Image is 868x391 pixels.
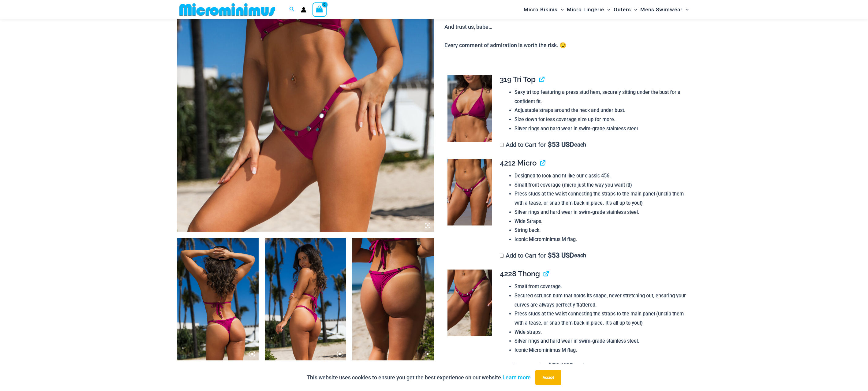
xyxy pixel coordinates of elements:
[567,2,604,17] span: Micro Lingerie
[574,142,586,148] span: each
[522,2,565,17] a: Micro BikinisMenu ToggleMenu Toggle
[514,106,686,115] li: Adjustable straps around the neck and under bust.
[514,282,686,291] li: Small front coverage.
[447,159,492,225] img: Tight Rope Pink 319 4212 Micro
[548,363,574,369] span: 59 USD
[265,238,346,360] img: Tight Rope Pink 319 Top 4228 Thong
[548,251,552,259] span: $
[514,309,686,327] li: Press studs at the waist connecting the straps to the main panel (unclip them with a tease, or sn...
[447,270,492,336] img: Tight Rope Pink 4228 Thong
[614,2,631,17] span: Outers
[177,238,259,360] img: Tight Rope Pink 319 Top 4228 Thong
[447,75,492,142] img: Tight Rope Pink 319 Top
[639,2,690,17] a: Mens SwimwearMenu ToggleMenu Toggle
[604,2,610,17] span: Menu Toggle
[548,141,552,148] span: $
[640,2,683,17] span: Mens Swimwear
[500,269,540,278] span: 4228 Thong
[352,238,434,360] img: Tight Rope Pink 4228 Thong
[514,226,686,235] li: String back.
[500,254,504,258] input: Add to Cart for$53 USD each
[500,252,586,259] label: Add to Cart for
[535,370,561,385] button: Accept
[514,189,686,207] li: Press studs at the waist connecting the straps to the main panel (unclip them with a tease, or sn...
[307,373,531,382] p: This website uses cookies to ensure you get the best experience on our website.
[514,217,686,226] li: Wide Straps.
[574,363,586,369] span: each
[514,171,686,181] li: Designed to look and fit like our classic 456.
[177,3,278,17] img: MM SHOP LOGO FLAT
[500,158,537,167] span: 4212 Micro
[301,7,306,13] a: Account icon link
[514,88,686,106] li: Sexy tri top featuring a press stud hem, securely sitting under the bust for a confident fit.
[683,2,689,17] span: Menu Toggle
[514,235,686,244] li: Iconic Microminimus M flag.
[548,142,574,148] span: 53 USD
[524,2,558,17] span: Micro Bikinis
[574,252,586,259] span: each
[312,2,327,17] a: View Shopping Cart, empty
[503,374,531,381] a: Learn more
[514,337,686,346] li: Silver rings and hard wear in swim-grade stainless steel.
[631,2,637,17] span: Menu Toggle
[514,115,686,124] li: Size down for less coverage size up for more.
[612,2,639,17] a: OutersMenu ToggleMenu Toggle
[514,328,686,337] li: Wide straps.
[565,2,612,17] a: Micro LingerieMenu ToggleMenu Toggle
[500,75,536,84] span: 319 Tri Top
[289,6,295,13] a: Search icon link
[548,362,552,370] span: $
[514,291,686,309] li: Secured scrunch bum that holds its shape, never stretching out, ensuring your curves are always p...
[500,141,586,148] label: Add to Cart for
[514,181,686,190] li: Small front coverage (micro just the way you want it!)
[521,1,691,18] nav: Site Navigation
[558,2,564,17] span: Menu Toggle
[514,346,686,355] li: Iconic Microminimus M flag.
[548,252,574,259] span: 53 USD
[514,124,686,133] li: Silver rings and hard wear in swim-grade stainless steel.
[500,363,586,370] label: Add to Cart for
[500,143,504,147] input: Add to Cart for$53 USD each
[514,208,686,217] li: Silver rings and hard wear in swim-grade stainless steel.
